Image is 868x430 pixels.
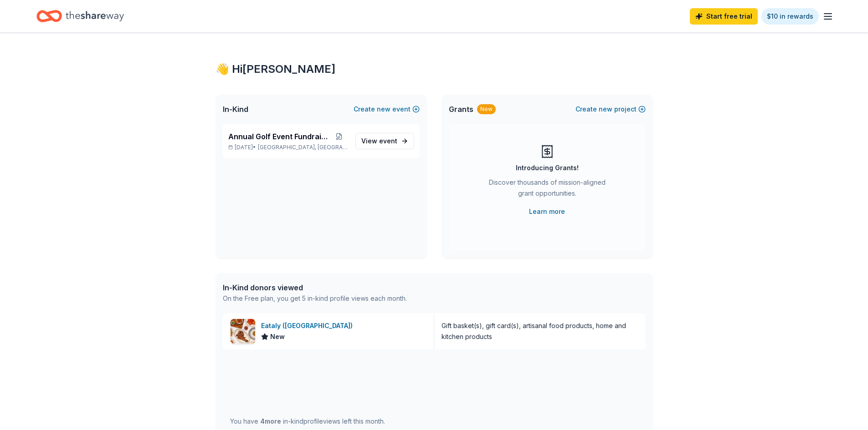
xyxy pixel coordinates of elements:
div: On the Free plan, you get 5 in-kind profile views each month. [223,293,407,304]
div: New [477,104,496,114]
span: event [379,137,397,145]
div: Eataly ([GEOGRAPHIC_DATA]) [261,320,356,331]
a: Start free trial [690,8,758,25]
span: new [599,104,612,115]
div: You have in-kind profile views left this month. [230,416,385,427]
span: View [361,136,397,147]
a: Learn more [529,206,565,217]
span: Grants [449,104,473,115]
div: Introducing Grants! [516,162,579,173]
a: View event [355,133,414,149]
div: In-Kind donors viewed [223,282,407,293]
img: Image for Eataly (Las Vegas) [231,319,255,344]
div: 👋 Hi [PERSON_NAME] [216,62,653,76]
span: In-Kind [223,104,248,115]
p: [DATE] • [228,144,348,151]
a: Home [36,5,124,27]
div: Discover thousands of mission-aligned grant opportunities. [485,177,609,202]
span: New [270,331,285,342]
div: Gift basket(s), gift card(s), artisanal food products, home and kitchen products [442,320,638,342]
button: Createnewproject [575,104,646,115]
a: $10 in rewards [761,8,819,25]
span: new [377,104,390,115]
span: Annual Golf Event Fundraiser [228,131,330,142]
span: 4 more [260,417,281,425]
button: Createnewevent [354,104,420,115]
span: [GEOGRAPHIC_DATA], [GEOGRAPHIC_DATA] [258,144,348,151]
